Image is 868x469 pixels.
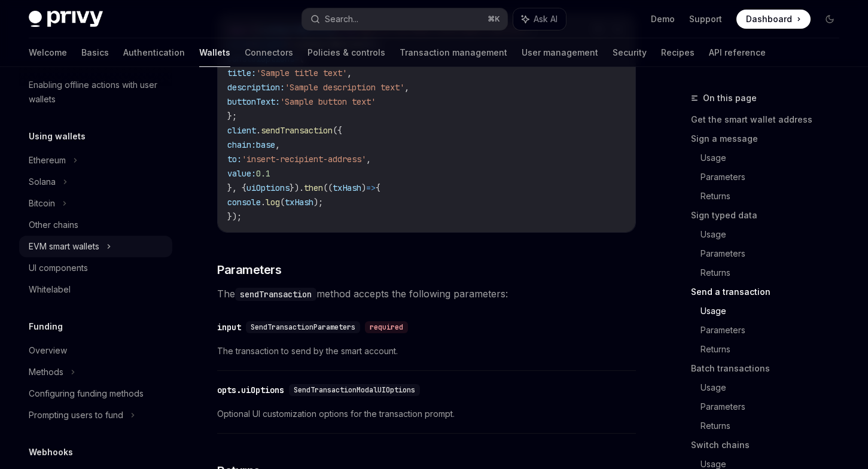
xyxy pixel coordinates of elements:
a: Get the smart wallet address [691,110,849,129]
a: Overview [19,340,172,361]
span: ); [313,197,323,208]
a: Returns [701,416,849,435]
div: EVM smart wallets [29,239,99,254]
span: (( [323,182,333,193]
span: value: [227,168,256,179]
span: 'Sample button text' [280,96,376,107]
span: ⌘ K [488,14,500,24]
a: Returns [701,340,849,359]
div: opts.uiOptions [217,384,284,396]
span: txHash [285,197,313,208]
a: API reference [709,38,766,67]
a: Recipes [661,38,695,67]
span: 'insert-recipient-address' [242,154,366,165]
a: Welcome [29,38,67,67]
a: Parameters [701,397,849,416]
h5: Using wallets [29,129,86,144]
a: Returns [701,187,849,206]
span: SendTransactionParameters [251,322,355,332]
div: Prompting users to fund [29,408,123,422]
span: Ask AI [534,13,558,25]
span: On this page [703,91,757,105]
span: , [366,154,371,165]
a: Enabling offline actions with user wallets [19,74,172,110]
div: Whitelabel [29,282,71,297]
span: }; [227,111,237,121]
a: Send a transaction [691,282,849,301]
span: txHash [333,182,361,193]
span: , [404,82,409,93]
span: . [256,125,261,136]
span: buttonText: [227,96,280,107]
div: Ethereum [29,153,66,167]
a: Switch chains [691,435,849,455]
a: Wallets [199,38,230,67]
span: . [261,197,266,208]
span: log [266,197,280,208]
div: Methods [29,365,63,379]
div: Solana [29,175,56,189]
div: Configuring funding methods [29,386,144,401]
button: Toggle dark mode [820,10,839,29]
span: Dashboard [746,13,792,25]
a: Usage [701,378,849,397]
span: Optional UI customization options for the transaction prompt. [217,407,636,421]
div: Enabling offline actions with user wallets [29,78,165,106]
a: User management [522,38,598,67]
span: 0.1 [256,168,270,179]
code: sendTransaction [235,288,316,301]
span: }). [290,182,304,193]
a: Support [689,13,722,25]
img: dark logo [29,11,103,28]
span: description: [227,82,285,93]
span: { [376,182,380,193]
a: Other chains [19,214,172,236]
a: Batch transactions [691,359,849,378]
div: UI components [29,261,88,275]
a: Policies & controls [307,38,385,67]
a: Usage [701,148,849,167]
a: Parameters [701,167,849,187]
a: Usage [701,301,849,321]
span: title: [227,68,256,78]
div: input [217,321,241,333]
a: Whitelabel [19,279,172,300]
span: ( [280,197,285,208]
a: Parameters [701,321,849,340]
div: required [365,321,408,333]
span: ({ [333,125,342,136]
div: Search... [325,12,358,26]
span: console [227,197,261,208]
span: uiOptions [246,182,290,193]
button: Ask AI [513,8,566,30]
span: , [347,68,352,78]
span: base [256,139,275,150]
span: then [304,182,323,193]
a: Transaction management [400,38,507,67]
a: Sign typed data [691,206,849,225]
span: SendTransactionModalUIOptions [294,385,415,395]
a: Connectors [245,38,293,67]
div: Bitcoin [29,196,55,211]
a: Usage [701,225,849,244]
a: Authentication [123,38,185,67]
span: sendTransaction [261,125,333,136]
h5: Funding [29,319,63,334]
span: , [275,139,280,150]
span: => [366,182,376,193]
span: Parameters [217,261,281,278]
a: Demo [651,13,675,25]
span: }); [227,211,242,222]
a: Sign a message [691,129,849,148]
a: UI components [19,257,172,279]
span: to: [227,154,242,165]
span: The transaction to send by the smart account. [217,344,636,358]
span: 'Sample title text' [256,68,347,78]
a: Parameters [701,244,849,263]
a: Dashboard [736,10,811,29]
h5: Webhooks [29,445,73,459]
span: The method accepts the following parameters: [217,285,636,302]
a: Returns [701,263,849,282]
span: }, { [227,182,246,193]
span: ) [361,182,366,193]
